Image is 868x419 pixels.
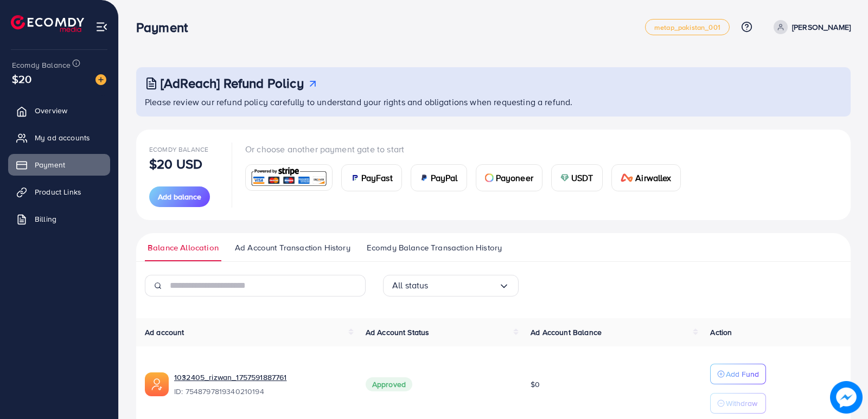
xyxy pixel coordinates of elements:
span: PayFast [361,171,393,184]
img: image [830,381,863,414]
img: card [621,173,634,182]
img: card [560,173,569,182]
a: Billing [8,208,110,230]
a: Overview [8,100,110,121]
img: card [249,166,329,189]
h3: [AdReach] Refund Policy [161,75,304,91]
img: logo [11,15,84,32]
a: [PERSON_NAME] [769,20,851,34]
p: Add Fund [726,368,759,381]
span: Payment [35,159,65,170]
span: Product Links [35,186,81,197]
p: Withdraw [726,397,757,410]
p: $20 USD [149,157,202,170]
button: Withdraw [710,393,766,414]
a: cardPayPal [411,164,467,191]
button: Add Fund [710,364,766,384]
p: Or choose another payment gate to start [245,143,690,156]
a: 1032405_rizwan_1757591887761 [174,372,348,383]
a: Payment [8,154,110,176]
img: card [420,173,429,182]
span: Ad Account Transaction History [235,242,350,254]
span: Ad Account Balance [531,327,602,338]
a: Product Links [8,181,110,203]
a: My ad accounts [8,127,110,149]
h3: Payment [136,20,196,35]
span: Add balance [158,191,201,202]
a: metap_pakistan_001 [645,19,730,35]
span: Airwallex [635,171,671,184]
a: cardPayoneer [476,164,542,191]
span: Approved [366,377,412,391]
span: metap_pakistan_001 [654,24,720,31]
a: card [245,164,333,191]
span: All status [392,277,429,294]
img: ic-ads-acc.e4c84228.svg [145,372,169,396]
span: Ad Account Status [366,327,430,338]
span: Overview [35,105,67,116]
span: $0 [531,379,540,390]
span: Billing [35,214,56,224]
span: Ecomdy Balance [149,145,208,154]
span: Payoneer [496,171,533,184]
span: $20 [12,71,31,87]
img: card [350,173,359,182]
span: USDT [571,171,593,184]
div: <span class='underline'>1032405_rizwan_1757591887761</span></br>7548797819340210194 [174,372,348,397]
a: cardPayFast [341,164,402,191]
span: Ecomdy Balance Transaction History [367,242,502,254]
span: ID: 7548797819340210194 [174,386,348,397]
span: Ecomdy Balance [12,60,71,70]
p: [PERSON_NAME] [792,21,851,34]
span: My ad accounts [35,132,90,143]
div: Search for option [383,275,519,296]
span: PayPal [431,171,458,184]
input: Search for option [429,277,499,294]
span: Action [710,327,732,338]
img: image [95,74,106,85]
span: Balance Allocation [148,242,219,254]
img: menu [95,21,108,33]
a: cardUSDT [551,164,603,191]
p: Please review our refund policy carefully to understand your rights and obligations when requesti... [145,95,844,108]
span: Ad account [145,327,184,338]
button: Add balance [149,186,210,207]
img: card [485,173,494,182]
a: cardAirwallex [611,164,681,191]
